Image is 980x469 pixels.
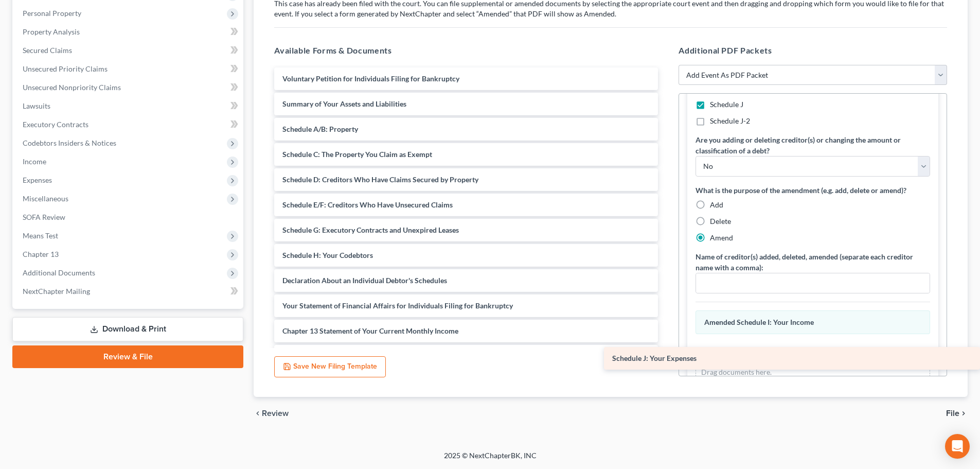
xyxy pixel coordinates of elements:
span: Executory Contracts [23,120,88,129]
a: Property Analysis [14,23,243,41]
span: Chapter 13 Statement of Your Current Monthly Income [282,326,458,335]
label: Name of creditor(s) added, deleted, amended (separate each creditor name with a comma): [696,251,930,273]
i: chevron_right [959,409,968,418]
a: SOFA Review [14,208,243,227]
span: Lawsuits [23,101,50,110]
div: Drag documents here. [696,362,930,383]
span: Unsecured Priority Claims [23,64,108,73]
a: Unsecured Nonpriority Claims [14,78,243,97]
span: Codebtors Insiders & Notices [23,138,116,147]
a: Download & Print [12,317,243,341]
span: Add [710,200,723,209]
span: Property Analysis [23,27,80,36]
button: Save New Filing Template [274,356,386,378]
a: Executory Contracts [14,115,243,134]
span: Your Statement of Financial Affairs for Individuals Filing for Bankruptcy [282,301,513,310]
span: Review [262,409,289,418]
span: Schedule A/B: Property [282,125,358,133]
span: File [946,409,959,418]
a: Review & File [12,345,243,368]
label: Are you adding or deleting creditor(s) or changing the amount or classification of a debt? [696,134,930,156]
span: Means Test [23,231,58,240]
span: Schedule H: Your Codebtors [282,251,373,259]
span: Miscellaneous [23,194,68,203]
span: Personal Property [23,9,81,18]
span: Chapter 13 [23,250,59,258]
span: Delete [710,217,731,225]
span: Additional Documents [23,268,95,277]
label: What is the purpose of the amendment (e.g. add, delete or amend)? [696,185,906,196]
span: Schedule C: The Property You Claim as Exempt [282,150,432,159]
span: SOFA Review [23,213,65,221]
span: Expenses [23,176,52,184]
a: NextChapter Mailing [14,282,243,301]
span: Amend [710,233,733,242]
div: Open Intercom Messenger [945,434,970,459]
h5: Additional PDF Packets [679,44,947,57]
span: Schedule E/F: Creditors Who Have Unsecured Claims [282,200,453,209]
span: Schedule D: Creditors Who Have Claims Secured by Property [282,175,478,184]
span: Summary of Your Assets and Liabilities [282,99,406,108]
span: Schedule G: Executory Contracts and Unexpired Leases [282,225,459,234]
span: Schedule J: Your Expenses [612,354,697,362]
a: Secured Claims [14,41,243,60]
a: Unsecured Priority Claims [14,60,243,78]
span: Amended Schedule I: Your Income [704,318,814,326]
span: Income [23,157,46,166]
span: Schedule J [710,100,743,109]
a: Lawsuits [14,97,243,115]
span: Voluntary Petition for Individuals Filing for Bankruptcy [282,74,459,83]
span: Declaration About an Individual Debtor's Schedules [282,276,447,285]
button: chevron_left Review [254,409,299,418]
span: Unsecured Nonpriority Claims [23,83,121,92]
div: 2025 © NextChapterBK, INC [197,450,783,469]
span: Secured Claims [23,46,72,55]
i: chevron_left [254,409,262,418]
h5: Available Forms & Documents [274,44,658,57]
span: NextChapter Mailing [23,287,90,296]
span: Schedule J-2 [710,116,750,125]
